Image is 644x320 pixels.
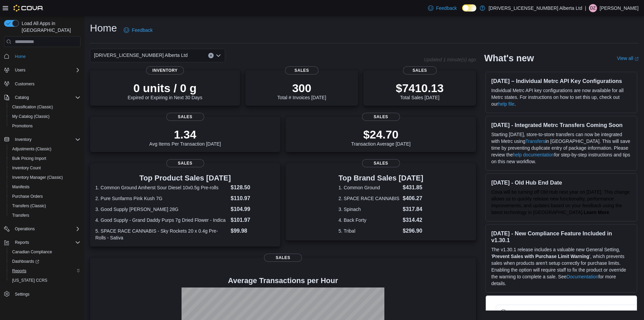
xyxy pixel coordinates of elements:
span: Promotions [12,123,33,129]
div: Transaction Average [DATE] [351,128,411,147]
a: [US_STATE] CCRS [9,276,50,284]
button: Manifests [7,182,83,192]
a: Reports [9,267,29,275]
span: Sales [166,159,204,167]
div: Expired or Expiring in Next 30 Days [128,81,202,100]
span: Inventory Manager (Classic) [12,175,63,180]
a: My Catalog (Classic) [9,112,52,121]
a: Dashboards [9,257,42,265]
a: Customers [12,80,37,88]
dd: $99.98 [231,227,275,235]
button: Settings [1,289,83,299]
span: Customers [15,81,34,87]
span: Cova will be turning off Old Hub next year on [DATE]. This change allows us to quickly release ne... [491,189,629,215]
img: Cova [14,5,44,12]
span: Sales [362,159,400,167]
span: Feedback [132,27,152,34]
span: Inventory Count [12,165,41,171]
span: Dashboards [9,257,80,265]
dd: $296.90 [403,227,423,235]
strong: Prevent Sales with Purchase Limit Warning [492,254,589,259]
h3: [DATE] – Individual Metrc API Key Configurations [491,78,631,84]
dt: 1. Common Ground Amherst Sour Diesel 10x0.5g Pre-rolls [95,184,228,191]
input: Dark Mode [462,4,476,12]
button: Inventory [12,135,34,144]
a: Adjustments (Classic) [9,145,54,153]
button: Transfers [7,211,83,220]
p: The v1.30.1 release includes a valuable new General Setting, ' ', which prevents sales when produ... [491,246,631,287]
span: Reports [9,267,80,275]
span: Home [12,52,80,60]
a: help documentation [513,152,554,157]
span: Washington CCRS [9,276,80,284]
span: Home [15,54,26,59]
dt: 1. Common Ground [338,184,400,191]
a: Bulk Pricing Import [9,154,49,163]
span: Customers [12,80,80,88]
dd: $110.97 [231,194,275,202]
button: Promotions [7,121,83,131]
button: Customers [1,79,83,89]
span: Transfers (Classic) [12,203,46,209]
a: Inventory Manager (Classic) [9,173,66,182]
span: Sales [166,113,204,121]
svg: External link [635,57,639,61]
p: $7410.13 [396,81,444,95]
a: Transfers [525,138,545,144]
a: Classification (Classic) [9,103,56,111]
span: Settings [12,290,80,298]
button: Catalog [1,93,83,102]
span: Reports [15,240,29,245]
span: Transfers [12,213,29,218]
span: Canadian Compliance [12,249,52,255]
a: Learn More [584,210,609,215]
span: Adjustments (Classic) [12,146,51,152]
span: Reports [12,268,26,274]
h3: [DATE] - Integrated Metrc Transfers Coming Soon [491,122,631,128]
span: Bulk Pricing Import [9,154,80,163]
p: | [585,4,586,12]
button: Users [12,66,28,74]
button: Open list of options [216,53,221,58]
h3: [DATE] - New Compliance Feature Included in v1.30.1 [491,230,631,243]
div: Doug Zimmerman [589,4,597,12]
span: Settings [15,292,29,297]
button: Clear input [208,53,214,58]
span: Load All Apps in [GEOGRAPHIC_DATA] [19,20,80,34]
p: 1.34 [149,128,221,141]
button: Inventory [1,135,83,144]
button: Reports [7,266,83,276]
button: [US_STATE] CCRS [7,276,83,285]
span: Bulk Pricing Import [12,156,46,161]
span: Inventory [15,137,31,142]
span: Transfers (Classic) [9,202,80,210]
a: Inventory Count [9,164,44,172]
button: Canadian Compliance [7,247,83,257]
button: Home [1,51,83,61]
span: Users [12,66,80,74]
span: Promotions [9,122,80,130]
p: Starting [DATE], store-to-store transfers can now be integrated with Metrc using in [GEOGRAPHIC_D... [491,131,631,165]
dd: $406.27 [403,194,423,202]
span: My Catalog (Classic) [9,112,80,121]
p: Individual Metrc API key configurations are now available for all Metrc states. For instructions ... [491,87,631,107]
h3: Top Product Sales [DATE] [95,174,275,182]
p: [PERSON_NAME] [600,4,639,12]
h2: What's new [484,53,534,64]
dd: $317.84 [403,205,423,213]
a: Feedback [425,1,459,15]
span: Feedback [436,5,457,12]
span: Transfers [9,211,80,219]
button: Bulk Pricing Import [7,154,83,163]
span: Reports [12,238,80,247]
dd: $128.50 [231,184,275,192]
p: 300 [277,81,326,95]
button: Inventory Count [7,163,83,173]
dt: 3. Spinach [338,206,400,213]
p: $24.70 [351,128,411,141]
button: Adjustments (Classic) [7,144,83,154]
span: Canadian Compliance [9,248,80,256]
a: Settings [12,290,32,298]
